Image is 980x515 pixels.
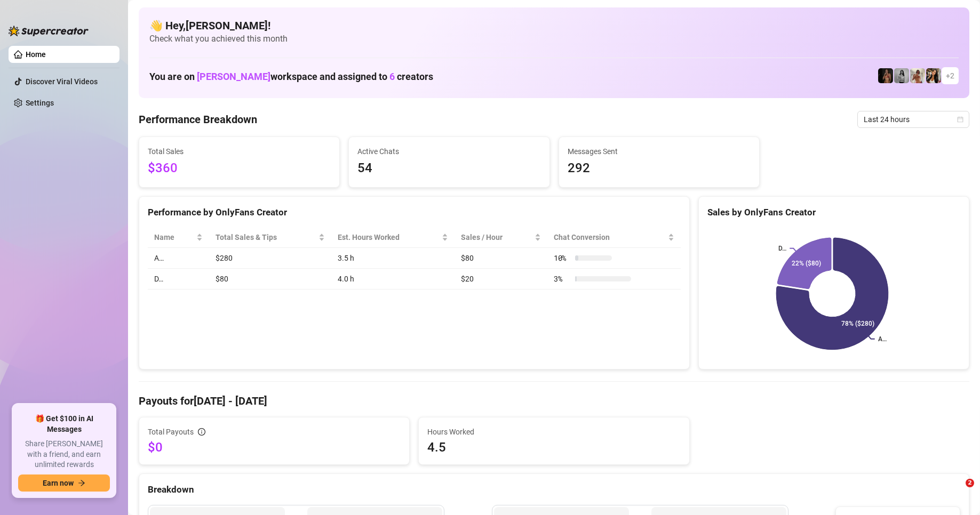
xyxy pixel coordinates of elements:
text: D… [778,245,786,252]
a: Discover Viral Videos [26,77,98,86]
text: A… [878,335,887,343]
h4: Performance Breakdown [139,112,257,127]
img: Green [910,68,925,83]
td: 4.0 h [331,269,454,289]
td: $80 [209,269,331,289]
span: Share [PERSON_NAME] with a friend, and earn unlimited rewards [18,439,110,470]
td: $20 [455,269,547,289]
span: $0 [148,439,401,456]
span: Earn now [43,479,74,487]
th: Sales / Hour [455,227,547,248]
span: Name [154,231,194,243]
button: Earn nowarrow-right [18,474,110,492]
span: + 2 [946,70,954,82]
span: Chat Conversion [554,231,666,243]
iframe: Intercom live chat [944,479,969,504]
span: $360 [148,158,331,179]
span: Total Sales [148,146,331,157]
span: 4.5 [427,439,680,456]
span: Check what you achieved this month [149,33,959,45]
span: arrow-right [78,479,85,487]
span: Messages Sent [568,146,751,157]
a: Settings [26,99,54,107]
span: 10 % [554,252,571,264]
img: D [878,68,893,83]
div: Est. Hours Worked [338,231,439,243]
th: Chat Conversion [547,227,681,248]
div: Breakdown [148,482,960,497]
span: Active Chats [357,146,540,157]
h4: 👋 Hey, [PERSON_NAME] ! [149,18,959,33]
span: Sales / Hour [461,231,532,243]
span: info-circle [198,428,205,436]
span: [PERSON_NAME] [197,71,270,82]
span: Hours Worked [427,426,680,438]
th: Name [148,227,209,248]
span: Last 24 hours [864,111,963,127]
td: 3.5 h [331,248,454,269]
span: 292 [568,158,751,179]
span: 🎁 Get $100 in AI Messages [18,414,110,434]
img: logo-BBDzfeDw.svg [9,26,89,36]
td: A… [148,248,209,269]
div: Sales by OnlyFans Creator [707,205,960,220]
span: Total Payouts [148,426,194,438]
a: Home [26,50,46,59]
span: 54 [357,158,540,179]
td: D… [148,269,209,289]
img: A [894,68,909,83]
img: AD [926,68,941,83]
h4: Payouts for [DATE] - [DATE] [139,393,969,408]
span: 3 % [554,273,571,285]
span: 6 [389,71,395,82]
span: calendar [957,116,963,123]
td: $280 [209,248,331,269]
h1: You are on workspace and assigned to creators [149,71,433,83]
span: Total Sales & Tips [216,231,316,243]
td: $80 [455,248,547,269]
th: Total Sales & Tips [209,227,331,248]
div: Performance by OnlyFans Creator [148,205,681,220]
span: 2 [966,479,974,487]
